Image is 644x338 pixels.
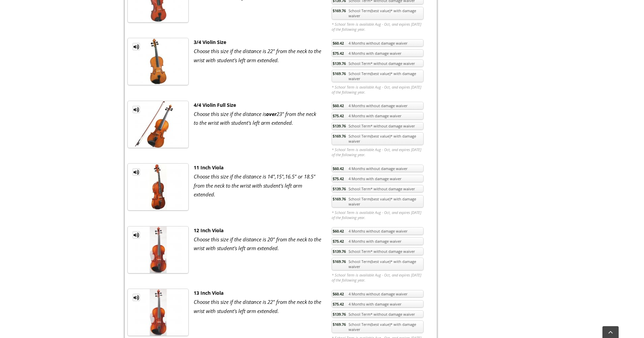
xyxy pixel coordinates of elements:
[194,163,321,172] div: 11 Inch Viola
[135,38,182,85] img: th_1fc34dab4bdaff02a3697e89cb8f30dd_1340371828ViolinThreeQuarterSize.jpg
[333,71,346,76] span: $169.76
[333,61,346,66] span: $139.76
[332,227,424,235] a: $60.424 Months without damage waiver
[332,39,424,47] a: $60.424 Months without damage waiver
[333,301,344,307] span: $75.42
[333,41,344,46] span: $60.42
[332,320,424,333] a: $169.76School Term(best value)* with damage waiver
[333,51,344,56] span: $75.42
[333,113,344,118] span: $75.42
[194,38,321,47] div: 3/4 Violin Size
[194,48,321,63] em: Choose this size if the distance is 22" from the neck to the wrist with student's left arm extended.
[332,7,424,20] a: $169.76School Term(best value)* with damage waiver
[194,226,321,235] div: 12 Inch Viola
[332,272,424,283] em: * School Term is available Aug - Oct, and expires [DATE] of the following year.
[332,112,424,120] a: $75.424 Months with damage waiver
[194,111,316,126] em: Choose this size if the distance is 23" from the neck to the wrist with student's left arm extended.
[333,8,346,13] span: $169.76
[332,102,424,110] a: $60.424 Months without damage waiver
[332,147,424,157] em: * School Term is available Aug - Oct, and expires [DATE] of the following year.
[333,196,346,201] span: $169.76
[194,173,315,198] em: Choose this size if the distance is 14",15",16.5" or 18.5" from the neck to the wrist with studen...
[332,185,424,193] a: $139.76School Term* without damage waiver
[333,166,344,171] span: $60.42
[332,22,424,32] em: * School Term is available Aug - Oct, and expires [DATE] of the following year.
[332,175,424,183] a: $75.424 Months with damage waiver
[333,134,346,139] span: $169.76
[333,259,346,264] span: $169.76
[333,291,344,296] span: $60.42
[133,231,140,239] a: MP3 Clip
[332,310,424,318] a: $139.76School Term* without damage waiver
[332,237,424,245] a: $75.424 Months with damage waiver
[332,165,424,172] a: $60.424 Months without damage waiver
[332,132,424,145] a: $169.76School Term(best value)* with damage waiver
[333,103,344,108] span: $60.42
[332,300,424,308] a: $75.424 Months with damage waiver
[333,312,346,317] span: $139.76
[333,176,344,181] span: $75.42
[332,122,424,130] a: $139.76School Term* without damage waiver
[135,289,182,336] img: th_1fc34dab4bdaff02a3697e89cb8f30dd_1340378525Viola13.JPG
[133,168,140,176] a: MP3 Clip
[333,123,346,128] span: $139.76
[194,289,321,297] div: 13 Inch Viola
[332,49,424,57] a: $75.424 Months with damage waiver
[332,195,424,208] a: $169.76School Term(best value)* with damage waiver
[133,43,140,50] a: MP3 Clip
[332,210,424,220] em: * School Term is available Aug - Oct, and expires [DATE] of the following year.
[135,164,182,210] img: th_1fc34dab4bdaff02a3697e89cb8f30dd_1340460502Viola11500X500.jpg
[333,228,344,234] span: $60.42
[333,186,346,191] span: $139.76
[133,106,140,113] a: MP3 Clip
[194,298,321,314] em: Choose this size if the distance is 22" from the neck to the wrist with student's left arm extended.
[332,247,424,255] a: $139.76School Term* without damage waiver
[333,249,346,254] span: $139.76
[135,226,182,273] img: th_1fc34dab4bdaff02a3697e89cb8f30dd_1340378482viola12.JPG
[333,322,346,327] span: $169.76
[332,59,424,67] a: $139.76School Term* without damage waiver
[133,294,140,301] a: MP3 Clip
[332,258,424,270] a: $169.76School Term(best value)* with damage waiver
[135,101,182,148] img: th_1fc34dab4bdaff02a3697e89cb8f30dd_1340371741violinFullSize.jpg
[332,70,424,82] a: $169.76School Term(best value)* with damage waiver
[332,290,424,298] a: $60.424 Months without damage waiver
[194,101,321,110] div: 4/4 Violin Full Size
[266,111,277,117] strong: over
[332,84,424,95] em: * School Term is available Aug - Oct, and expires [DATE] of the following year.
[194,236,321,251] em: Choose this size if the distance is 20" from the neck to the wrist with student's left arm extended.
[333,239,344,244] span: $75.42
